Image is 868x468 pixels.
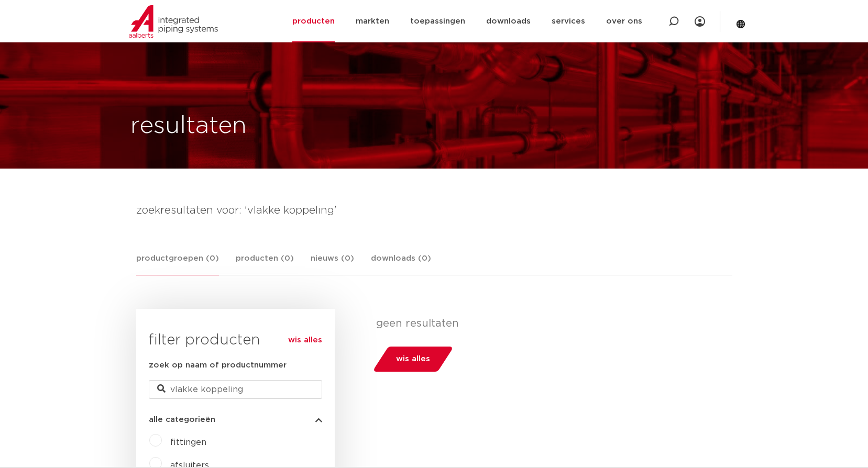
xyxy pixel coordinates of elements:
[376,317,724,330] p: geen resultaten
[136,202,732,219] h4: zoekresultaten voor: 'vlakke koppeling'
[371,252,431,275] a: downloads (0)
[149,330,322,351] h3: filter producten
[288,334,322,347] a: wis alles
[236,252,294,275] a: producten (0)
[149,359,287,372] label: zoek op naam of productnummer
[396,351,430,367] span: wis alles
[149,380,322,399] input: zoeken
[149,416,322,424] button: alle categorieën
[149,416,215,424] span: alle categorieën
[311,252,354,275] a: nieuws (0)
[136,252,219,275] a: productgroepen (0)
[170,438,206,447] a: fittingen
[130,109,247,143] h1: resultaten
